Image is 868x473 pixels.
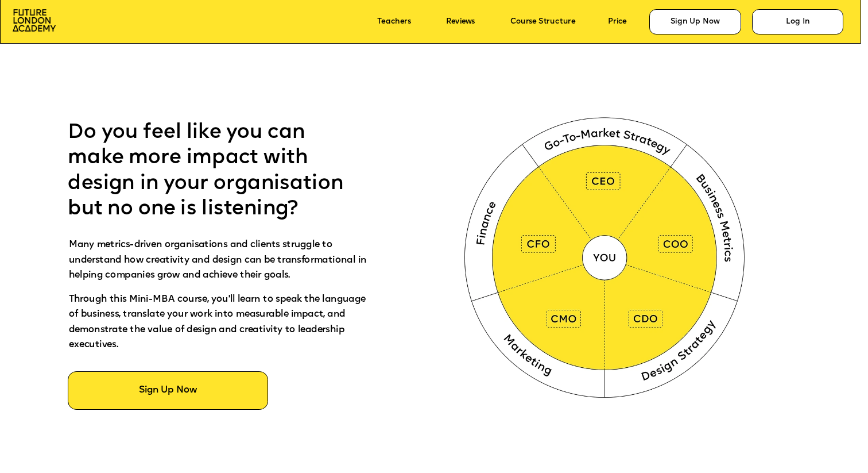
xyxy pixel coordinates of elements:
img: image-94416c34-2042-40bc-bb9b-e63dbcc6dc34.webp [445,93,768,418]
a: Reviews [446,18,475,26]
span: Many metrics-driven organisations and clients struggle to understand how creativity and design ca... [69,240,369,280]
img: image-aac980e9-41de-4c2d-a048-f29dd30a0068.png [13,9,56,31]
a: Course Structure [510,18,576,26]
a: Price [608,18,626,26]
span: Through this Mini-MBA course, you'll learn to speak the language of business, translate your work... [69,295,368,350]
span: Do you feel like you can make more impact with design in your organisation but no one is listening? [68,122,348,219]
a: Teachers [377,18,411,26]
